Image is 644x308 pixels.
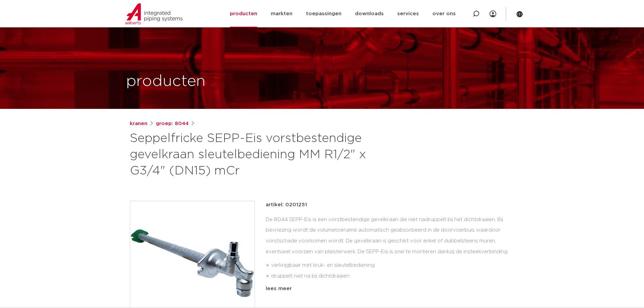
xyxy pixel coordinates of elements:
div: lees meer [266,285,515,293]
div: De 8044 SEPP-Eis is een vorstbestendige gevelkraan die niet nadruppelt bij het dichtdraaien. Bij ... [266,214,515,282]
p: artikel: 0201251 [266,201,307,209]
li: verkrijgbaar met kruk- en sleutelbediening. [271,260,515,271]
li: eenvoudige en snelle montage dankzij insteekverbinding [271,282,515,292]
a: kranen [130,120,147,128]
a: groep: 8044 [156,120,189,128]
li: druppelt niet na bij dichtdraaien [271,271,515,282]
h1: producten [126,71,206,92]
h1: Seppelfricke SEPP-Eis vorstbestendige gevelkraan sleutelbediening MM R1/2" x G3/4" (DN15) mCr [130,131,384,179]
